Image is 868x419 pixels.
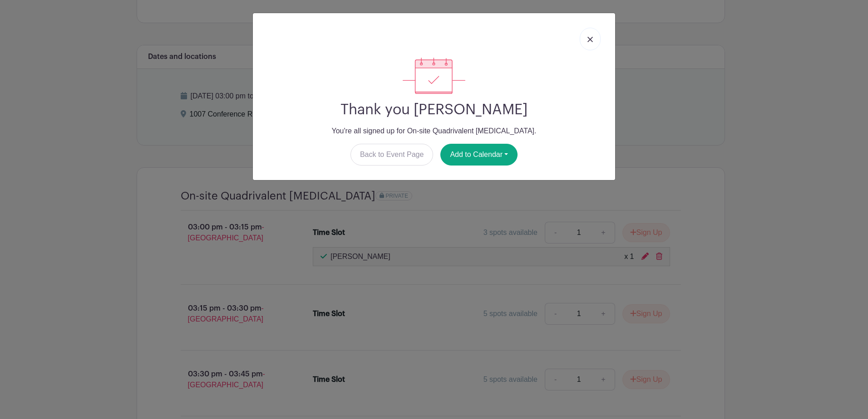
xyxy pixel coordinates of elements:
[587,37,593,42] img: close_button-5f87c8562297e5c2d7936805f587ecaba9071eb48480494691a3f1689db116b3.svg
[260,101,608,118] h2: Thank you [PERSON_NAME]
[440,144,518,166] button: Add to Calendar
[403,58,465,94] img: signup_complete-c468d5dda3e2740ee63a24cb0ba0d3ce5d8a4ecd24259e683200fb1569d990c8.svg
[260,126,608,136] p: You're all signed up for On-site Quadrivalent [MEDICAL_DATA].
[350,144,434,166] a: Back to Event Page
